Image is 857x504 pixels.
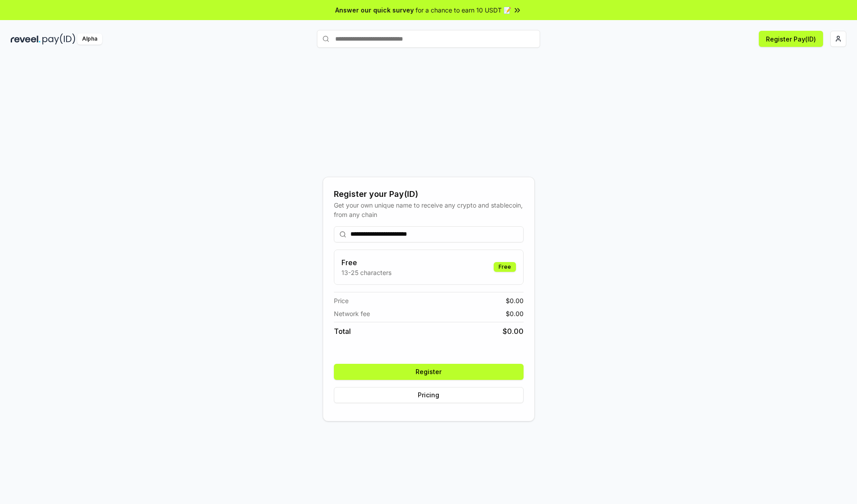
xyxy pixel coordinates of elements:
[334,188,524,200] div: Register your Pay(ID)
[341,268,391,277] p: 13-25 characters
[334,200,524,219] div: Get your own unique name to receive any crypto and stablecoin, from any chain
[11,33,41,45] img: reveel_dark
[42,33,75,45] img: pay_id
[759,31,823,47] button: Register Pay(ID)
[77,33,102,45] div: Alpha
[494,262,516,272] div: Free
[334,326,351,337] span: Total
[334,387,524,403] button: Pricing
[334,364,524,380] button: Register
[416,5,511,15] span: for a chance to earn 10 USDT 📝
[503,326,524,337] span: $ 0.00
[334,309,370,318] span: Network fee
[506,309,524,318] span: $ 0.00
[335,5,414,15] span: Answer our quick survey
[341,257,391,268] h3: Free
[334,296,349,305] span: Price
[506,296,524,305] span: $ 0.00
